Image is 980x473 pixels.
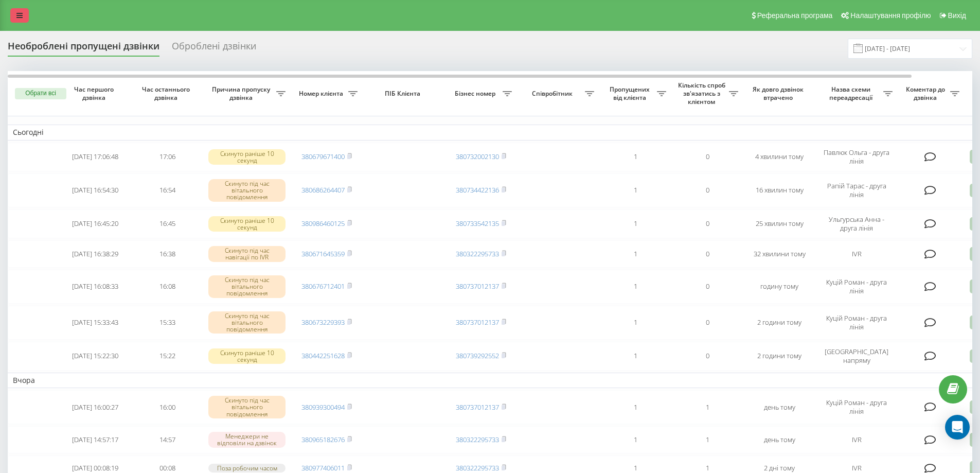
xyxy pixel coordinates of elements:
[131,270,203,304] td: 16:08
[743,143,815,171] td: 4 хвилини тому
[456,402,499,412] a: 380737012137
[671,173,743,207] td: 0
[208,432,286,447] div: Менеджери не відповіли на дзвінок
[743,173,815,207] td: 16 хвилин тому
[850,11,931,20] span: Налаштування профілю
[599,390,671,424] td: 1
[59,390,131,424] td: [DATE] 16:00:27
[131,390,203,424] td: 16:00
[671,209,743,238] td: 0
[815,342,898,371] td: [GEOGRAPHIC_DATA] напряму
[743,240,815,268] td: 32 хвилини тому
[743,342,815,371] td: 2 години тому
[208,396,286,418] div: Скинуто під час вітального повідомлення
[301,435,345,444] a: 380965182676
[743,270,815,304] td: годину тому
[903,85,950,101] span: Коментар до дзвінка
[59,342,131,371] td: [DATE] 15:22:30
[59,209,131,238] td: [DATE] 16:45:20
[301,219,345,228] a: 380986460125
[599,306,671,340] td: 1
[208,179,286,202] div: Скинуто під час вітального повідомлення
[671,390,743,424] td: 1
[599,240,671,268] td: 1
[301,185,345,195] a: 380686264407
[8,41,159,57] div: Необроблені пропущені дзвінки
[671,240,743,268] td: 0
[599,426,671,453] td: 1
[208,464,286,472] div: Поза робочим часом
[301,318,345,327] a: 380673229393
[604,85,657,101] span: Пропущених від клієнта
[456,463,499,472] a: 380322295733
[456,185,499,195] a: 380734422136
[743,306,815,340] td: 2 години тому
[301,249,345,258] a: 380671645359
[743,390,815,424] td: день тому
[371,90,436,98] span: ПІБ Клієнта
[948,11,966,20] span: Вихід
[301,152,345,161] a: 380679671400
[208,275,286,298] div: Скинуто під час вітального повідомлення
[815,209,898,238] td: Ульгурська Анна - друга лінія
[522,90,585,98] span: Співробітник
[671,270,743,304] td: 0
[15,88,66,99] button: Обрати всі
[945,415,970,440] div: Open Intercom Messenger
[599,342,671,371] td: 1
[208,311,286,334] div: Скинуто під час вітального повідомлення
[815,173,898,207] td: Рапій Тарас - друга лінія
[131,209,203,238] td: 16:45
[671,306,743,340] td: 0
[131,342,203,371] td: 15:22
[59,173,131,207] td: [DATE] 16:54:30
[757,11,833,20] span: Реферальна програма
[67,85,123,101] span: Час першого дзвінка
[301,282,345,291] a: 380676712401
[301,351,345,360] a: 380442251628
[599,173,671,207] td: 1
[815,240,898,268] td: IVR
[752,85,807,101] span: Як довго дзвінок втрачено
[456,249,499,258] a: 380322295733
[301,463,345,472] a: 380977406011
[131,306,203,340] td: 15:33
[815,306,898,340] td: Куцій Роман - друга лінія
[676,81,729,106] span: Кількість спроб зв'язатись з клієнтом
[208,216,286,232] div: Скинуто раніше 10 секунд
[131,240,203,268] td: 16:38
[131,426,203,453] td: 14:57
[301,402,345,412] a: 380939300494
[815,143,898,171] td: Павлюк Ольга - друга лінія
[815,270,898,304] td: Куцій Роман - друга лінія
[815,390,898,424] td: Куцій Роман - друга лінія
[821,85,883,101] span: Назва схеми переадресації
[456,351,499,360] a: 380739292552
[815,426,898,453] td: IVR
[450,90,503,98] span: Бізнес номер
[599,143,671,171] td: 1
[208,85,276,101] span: Причина пропуску дзвінка
[208,246,286,261] div: Скинуто під час навігації по IVR
[208,149,286,165] div: Скинуто раніше 10 секунд
[456,219,499,228] a: 380733542135
[208,348,286,364] div: Скинуто раніше 10 секунд
[456,152,499,161] a: 380732002130
[671,426,743,453] td: 1
[131,173,203,207] td: 16:54
[599,270,671,304] td: 1
[743,209,815,238] td: 25 хвилин тому
[671,143,743,171] td: 0
[59,240,131,268] td: [DATE] 16:38:29
[456,318,499,327] a: 380737012137
[59,270,131,304] td: [DATE] 16:08:33
[671,342,743,371] td: 0
[599,209,671,238] td: 1
[456,435,499,444] a: 380322295733
[59,426,131,453] td: [DATE] 14:57:17
[172,41,256,57] div: Оброблені дзвінки
[59,143,131,171] td: [DATE] 17:06:48
[743,426,815,453] td: день тому
[131,143,203,171] td: 17:06
[456,282,499,291] a: 380737012137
